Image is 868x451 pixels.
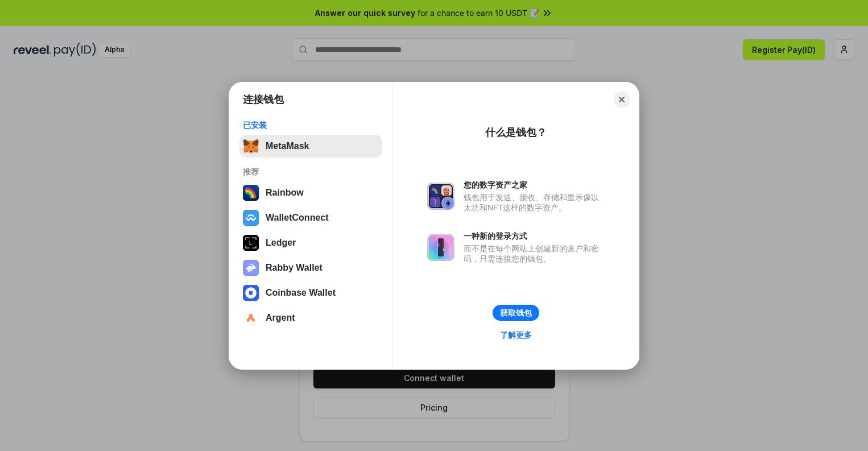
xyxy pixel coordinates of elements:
img: svg+xml,%3Csvg%20width%3D%22120%22%20height%3D%22120%22%20viewBox%3D%220%200%20120%20120%22%20fil... [243,185,259,201]
div: Argent [266,313,295,323]
img: svg+xml,%3Csvg%20xmlns%3D%22http%3A%2F%2Fwww.w3.org%2F2000%2Fsvg%22%20fill%3D%22none%22%20viewBox... [427,234,454,261]
img: svg+xml,%3Csvg%20xmlns%3D%22http%3A%2F%2Fwww.w3.org%2F2000%2Fsvg%22%20fill%3D%22none%22%20viewBox... [243,260,259,276]
button: Ledger [239,231,382,254]
div: 什么是钱包？ [485,126,547,139]
div: 了解更多 [500,330,532,340]
div: Ledger [266,238,296,248]
img: svg+xml,%3Csvg%20width%3D%2228%22%20height%3D%2228%22%20viewBox%3D%220%200%2028%2028%22%20fill%3D... [243,310,259,326]
div: 推荐 [243,167,379,177]
img: svg+xml,%3Csvg%20width%3D%2228%22%20height%3D%2228%22%20viewBox%3D%220%200%2028%2028%22%20fill%3D... [243,210,259,226]
button: Rainbow [239,181,382,204]
button: MetaMask [239,135,382,158]
h1: 连接钱包 [243,93,284,106]
button: 获取钱包 [493,305,539,321]
div: 获取钱包 [500,308,532,318]
div: Rabby Wallet [266,263,323,273]
div: Rainbow [266,188,304,198]
img: svg+xml,%3Csvg%20xmlns%3D%22http%3A%2F%2Fwww.w3.org%2F2000%2Fsvg%22%20fill%3D%22none%22%20viewBox... [427,183,454,210]
button: Rabby Wallet [239,256,382,279]
img: svg+xml,%3Csvg%20width%3D%2228%22%20height%3D%2228%22%20viewBox%3D%220%200%2028%2028%22%20fill%3D... [243,285,259,301]
div: Coinbase Wallet [266,288,336,298]
div: 一种新的登录方式 [464,231,605,241]
button: WalletConnect [239,206,382,229]
a: 了解更多 [493,328,539,342]
div: 您的数字资产之家 [464,180,605,190]
img: svg+xml,%3Csvg%20fill%3D%22none%22%20height%3D%2233%22%20viewBox%3D%220%200%2035%2033%22%20width%... [243,138,259,154]
div: WalletConnect [266,213,329,223]
div: 而不是在每个网站上创建新的账户和密码，只需连接您的钱包。 [464,243,605,264]
button: Argent [239,307,382,329]
img: svg+xml,%3Csvg%20xmlns%3D%22http%3A%2F%2Fwww.w3.org%2F2000%2Fsvg%22%20width%3D%2228%22%20height%3... [243,235,259,251]
button: Close [614,92,630,107]
button: Coinbase Wallet [239,282,382,304]
div: 已安装 [243,120,379,130]
div: MetaMask [266,141,309,151]
div: 钱包用于发送、接收、存储和显示像以太坊和NFT这样的数字资产。 [464,192,605,213]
